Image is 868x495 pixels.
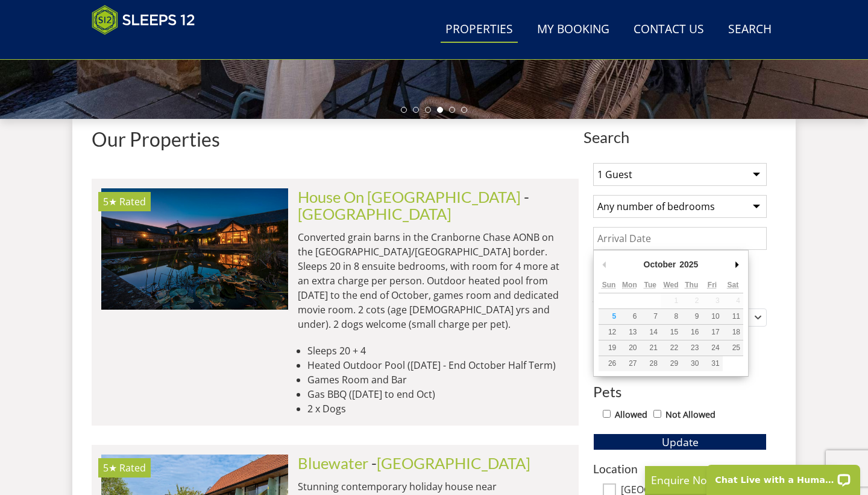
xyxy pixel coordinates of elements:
abbr: Monday [622,281,637,289]
a: [GEOGRAPHIC_DATA] [298,205,451,223]
button: 26 [599,356,619,371]
abbr: Thursday [685,281,698,289]
li: 2 x Dogs [307,401,569,416]
abbr: Friday [708,281,717,289]
span: - [298,188,529,223]
a: 5★ Rated [101,188,288,309]
h3: Pets [593,384,767,400]
button: 16 [681,325,702,340]
img: house-on-the-hill-large-holiday-home-accommodation-wiltshire-sleeps-16.original.jpg [101,188,288,309]
button: 12 [599,325,619,340]
button: 24 [702,340,722,356]
input: Arrival Date [593,227,767,250]
button: 18 [723,325,743,340]
a: Bluewater [298,454,368,472]
button: Next Month [731,255,743,273]
img: Sleeps 12 [92,5,195,35]
span: Rated [119,461,146,474]
button: Update [593,433,767,450]
p: Converted grain barns in the Cranborne Chase AONB on the [GEOGRAPHIC_DATA]/[GEOGRAPHIC_DATA] bord... [298,230,569,331]
button: 17 [702,325,722,340]
abbr: Sunday [602,281,616,289]
span: Bluewater has a 5 star rating under the Quality in Tourism Scheme [103,461,117,474]
button: 5 [599,309,619,324]
li: Sleeps 20 + 4 [307,343,569,358]
button: 8 [661,309,681,324]
button: 15 [661,325,681,340]
button: 25 [723,340,743,356]
span: - [371,454,530,472]
button: 7 [640,309,661,324]
iframe: Customer reviews powered by Trustpilot [86,42,212,53]
abbr: Saturday [727,281,738,289]
button: 11 [723,309,743,324]
li: Games Room and Bar [307,372,569,387]
button: 23 [681,340,702,356]
button: 6 [619,309,640,324]
button: 28 [640,356,661,371]
button: 19 [599,340,619,356]
button: 22 [661,340,681,356]
div: October [642,255,678,273]
span: Update [662,435,699,449]
button: 20 [619,340,640,356]
abbr: Tuesday [644,281,656,289]
h1: Our Properties [92,129,579,150]
a: [GEOGRAPHIC_DATA] [377,454,530,472]
a: Contact Us [629,16,709,43]
p: Enquire Now [651,472,832,488]
li: Heated Outdoor Pool ([DATE] - End October Half Term) [307,358,569,372]
a: Properties [441,16,518,43]
li: Gas BBQ ([DATE] to end Oct) [307,387,569,401]
span: Search [583,129,776,145]
iframe: LiveChat chat widget [699,457,868,495]
button: 13 [619,325,640,340]
button: 9 [681,309,702,324]
div: 2025 [678,255,700,273]
a: House On [GEOGRAPHIC_DATA] [298,188,521,206]
span: House On The Hill has a 5 star rating under the Quality in Tourism Scheme [103,195,117,208]
button: 27 [619,356,640,371]
abbr: Wednesday [663,281,678,289]
button: Previous Month [599,255,611,273]
button: 30 [681,356,702,371]
h3: Location [593,462,767,475]
a: My Booking [532,16,614,43]
button: 29 [661,356,681,371]
button: 10 [702,309,722,324]
a: Search [723,16,776,43]
label: Allowed [615,408,647,421]
button: 14 [640,325,661,340]
button: 21 [640,340,661,356]
label: Not Allowed [665,408,715,421]
button: 31 [702,356,722,371]
span: Rated [119,195,146,208]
